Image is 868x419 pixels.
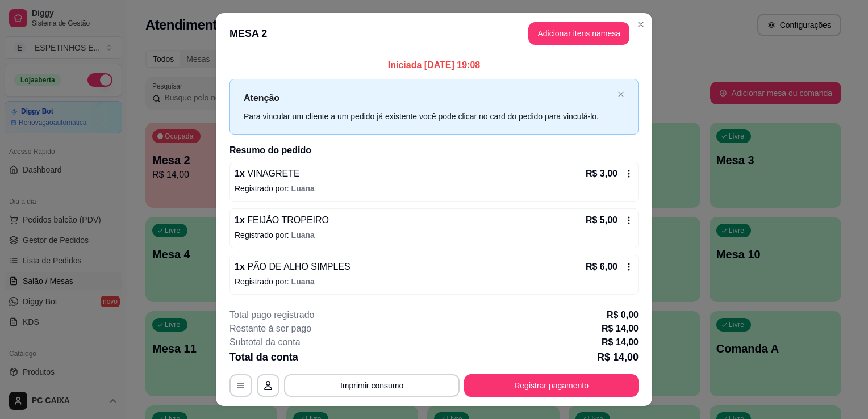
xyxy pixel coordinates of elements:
p: Restante à ser pago [229,322,311,336]
p: R$ 0,00 [607,308,639,322]
span: PÃO DE ALHO SIMPLES [245,262,350,271]
p: R$ 6,00 [586,260,617,274]
div: Para vincular um cliente a um pedido já existente você pode clicar no card do pedido para vinculá... [244,110,613,123]
p: Total pago registrado [229,308,314,322]
p: Iniciada [DATE] 19:08 [229,58,639,72]
p: 1 x [235,213,329,227]
button: Adicionar itens namesa [528,22,629,45]
p: 1 x [235,260,350,274]
button: Imprimir consumo [284,374,460,397]
span: Luana [291,277,315,286]
button: Close [632,15,650,33]
button: Registrar pagamento [464,374,639,397]
span: FEIJÃO TROPEIRO [245,215,329,225]
p: Registrado por: [235,183,633,194]
p: R$ 14,00 [597,349,639,365]
p: Registrado por: [235,229,633,241]
header: MESA 2 [216,13,652,54]
h2: Resumo do pedido [229,144,639,157]
p: R$ 14,00 [602,336,639,349]
span: VINAGRETE [245,169,300,178]
p: Subtotal da conta [229,336,301,349]
button: close [617,91,624,98]
span: Luana [291,184,315,193]
p: R$ 14,00 [602,322,639,336]
p: R$ 5,00 [586,213,617,227]
p: Total da conta [229,349,298,365]
p: R$ 3,00 [586,167,617,181]
p: Atenção [244,91,613,105]
span: close [617,91,624,98]
p: Registrado por: [235,276,633,287]
span: Luana [291,231,315,240]
p: 1 x [235,167,300,181]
